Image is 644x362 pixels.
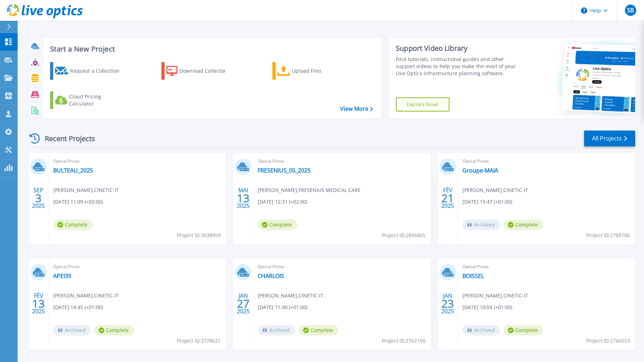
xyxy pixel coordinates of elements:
span: 21 [441,195,454,201]
a: Download Collector [161,62,240,80]
div: FÉV 2025 [441,185,454,211]
a: CHARLOIS [258,272,284,279]
div: Recent Projects [27,130,105,147]
div: SEP 2025 [32,185,45,211]
a: Groupe-MAIA [462,167,498,174]
span: Archived [258,325,295,336]
span: 3 [35,195,42,201]
div: Cloud Pricing Calculator [69,93,125,107]
span: 13 [32,301,45,307]
span: Archived [462,219,500,230]
span: [DATE] 15:47 (+01:00) [462,198,512,206]
div: FÉV 2025 [32,291,45,316]
span: Complete [53,219,93,230]
div: Support Video Library [396,44,521,53]
span: [DATE] 12:31 (+02:00) [258,198,307,206]
span: [PERSON_NAME] , CINETIC-IT [462,186,528,194]
span: 27 [237,301,250,307]
div: JAN 2025 [441,291,454,316]
div: MAI 2025 [237,185,250,211]
span: Optical Prime [462,263,631,271]
a: Cloud Pricing Calculator [50,91,129,109]
span: 23 [441,301,454,307]
span: Optical Prime [462,157,631,165]
span: 13 [237,195,250,201]
a: Explore Now! [396,97,449,111]
a: BOISSEL [462,272,484,279]
span: Complete [299,325,338,336]
a: Request a Collection [50,62,129,80]
span: Archived [53,325,91,336]
span: Project ID: 2788706 [586,231,630,239]
span: [PERSON_NAME] , CINETIC-IT [462,292,528,300]
div: Download Collector [179,64,236,78]
a: FRESENIUS_05_2025 [258,167,311,174]
a: BULTEAU_2025 [53,167,93,174]
div: Find tutorials, instructional guides and other support videos to help you make the most of your L... [396,56,521,77]
a: Upload Files [272,62,351,80]
span: Complete [258,219,297,230]
span: Project ID: 2778021 [177,337,221,345]
span: [DATE] 10:04 (+01:00) [462,303,512,311]
span: Complete [504,325,543,336]
span: [PERSON_NAME] , CINETIC-IT [53,292,119,300]
span: Optical Prime [258,157,426,165]
span: Project ID: 2762190 [382,337,425,345]
span: Project ID: 2895865 [382,231,425,239]
span: Optical Prime [53,263,222,271]
span: Archived [462,325,500,336]
span: Optical Prime [53,157,222,165]
a: View More [340,105,373,112]
span: Project ID: 3038959 [177,231,221,239]
span: [PERSON_NAME] , FRESENIUS MEDICAL CARE [258,186,361,194]
span: Optical Prime [258,263,426,271]
span: Complete [94,325,134,336]
span: Complete [504,219,543,230]
div: JAN 2025 [237,291,250,316]
a: APEI39 [53,272,71,279]
span: Project ID: 2760553 [586,337,630,345]
span: [DATE] 11:40 (+01:00) [258,303,307,311]
h3: Start a New Project [50,45,373,53]
a: All Projects [584,131,635,146]
span: [PERSON_NAME] , CINETIC-IT [53,186,119,194]
span: [PERSON_NAME] , CINETIC-IT [258,292,323,300]
span: SB [627,7,634,13]
div: Upload Files [292,64,348,78]
div: Request a Collection [70,64,127,78]
span: [DATE] 14:45 (+01:00) [53,303,103,311]
span: [DATE] 11:09 (+02:00) [53,198,103,206]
